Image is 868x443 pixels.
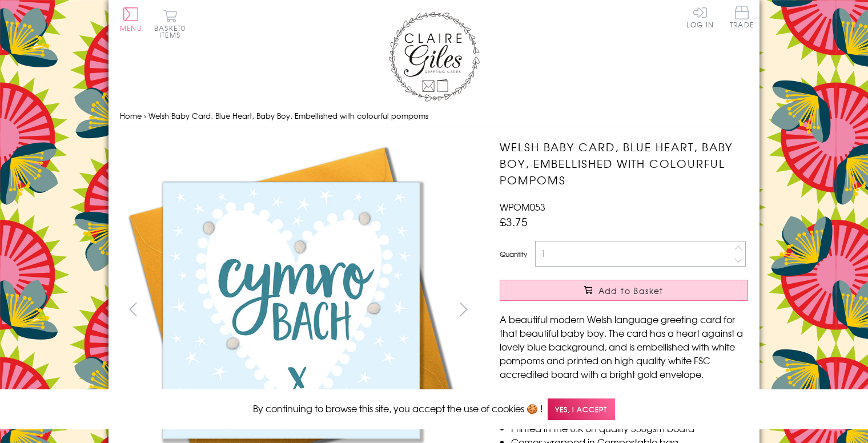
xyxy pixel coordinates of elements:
[120,23,142,33] span: Menu
[154,9,186,38] button: Basket0 items
[500,214,528,229] span: £3.75
[730,6,754,28] span: Trade
[598,285,664,296] span: Add to Basket
[388,11,480,102] img: Claire Giles Greetings Cards
[120,104,748,128] nav: breadcrumbs
[500,249,527,259] label: Quantity
[500,312,748,381] p: A beautiful modern Welsh language greeting card for that beautiful baby boy. The card has a heart...
[120,296,146,322] button: prev
[500,139,748,188] h1: Welsh Baby Card, Blue Heart, Baby Boy, Embellished with colourful pompoms
[686,6,714,28] a: Log In
[548,398,615,421] span: Yes, I accept
[148,110,428,121] span: Welsh Baby Card, Blue Heart, Baby Boy, Embellished with colourful pompoms
[730,6,754,30] a: Trade
[500,200,545,214] span: WPOM053
[120,7,142,31] button: Menu
[159,23,186,40] span: 0 items
[451,296,477,322] button: next
[500,280,748,301] button: Add to Basket
[144,110,146,121] span: ›
[120,110,142,121] a: Home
